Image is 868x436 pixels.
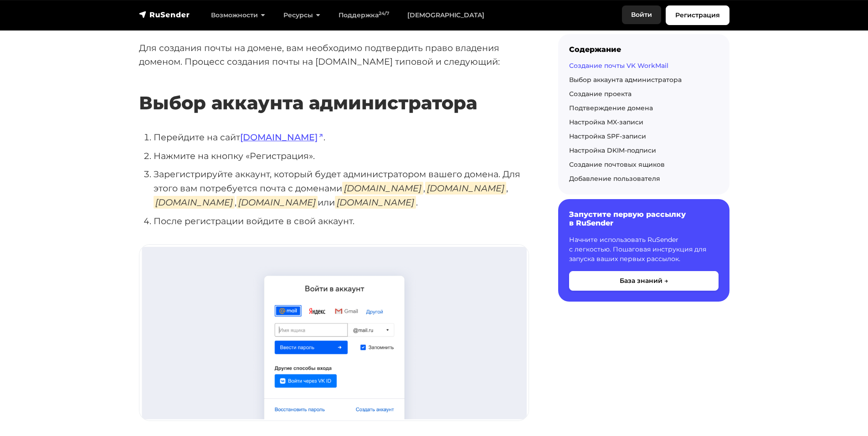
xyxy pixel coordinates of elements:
[202,6,274,25] a: Возможности
[569,76,682,84] a: Выбор аккаунта администратора
[154,214,529,228] li: После регистрации войдите в свой аккаунт.
[379,10,389,16] sup: 24/7
[139,10,190,19] img: RuSender
[569,104,653,112] a: Подтверждение домена
[139,41,529,69] p: Для создания почты на домене, вам необходимо подтвердить право владения доменом. Процесс создания...
[236,196,318,209] em: [DOMAIN_NAME]
[622,5,661,24] a: Войти
[558,199,729,301] a: Запустите первую рассылку в RuSender Начните использовать RuSender с легкостью. Пошаговая инструк...
[569,174,660,183] a: Добавление пользователя
[139,245,529,420] img: Вход в аккаунт
[569,146,656,154] a: Настройка DKIM-подписи
[569,118,643,126] a: Настройка MX-записи
[569,235,719,264] p: Начните использовать RuSender с легкостью. Пошаговая инструкция для запуска ваших первых рассылок.
[335,196,416,209] em: [DOMAIN_NAME]
[154,149,529,163] li: Нажмите на кнопку «Регистрация».
[569,90,632,98] a: Создание проекта
[398,6,493,25] a: [DEMOGRAPHIC_DATA]
[154,167,529,209] li: Зарегистрируйте аккаунт, который будет администратором вашего домена. Для этого вам потребуется п...
[154,130,529,144] li: Перейдите на сайт .
[139,65,529,114] h2: Выбор аккаунта администратора
[569,160,665,169] a: Создание почтовых ящиков
[342,182,423,195] em: [DOMAIN_NAME]
[154,196,235,209] em: [DOMAIN_NAME]
[569,210,719,227] h6: Запустите первую рассылку в RuSender
[569,132,646,140] a: Настройка SPF-записи
[274,6,329,25] a: Ресурсы
[425,182,506,195] em: [DOMAIN_NAME]
[666,5,729,25] a: Регистрация
[329,6,398,25] a: Поддержка24/7
[240,132,324,143] a: [DOMAIN_NAME]
[569,45,719,54] div: Содержание
[569,62,668,70] a: Создание почты VK WorkMail
[569,271,719,291] button: База знаний →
